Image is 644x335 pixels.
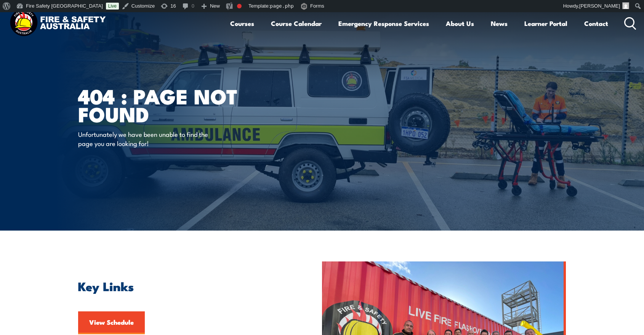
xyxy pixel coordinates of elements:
a: Courses [230,13,254,34]
span: [PERSON_NAME] [579,3,620,9]
p: Unfortunately we have been unable to find the page you are looking for! [78,130,217,147]
div: Needs improvement [237,4,242,8]
h1: 404 : Page Not Found [78,87,266,122]
a: About Us [446,13,474,34]
a: Emergency Response Services [338,13,429,34]
a: News [491,13,508,34]
h2: Key Links [78,281,287,291]
a: Learner Portal [524,13,567,34]
a: Live [106,3,119,10]
span: page.php [270,3,294,9]
a: Course Calendar [271,13,322,34]
a: View Schedule [78,311,145,334]
a: Contact [584,13,608,34]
